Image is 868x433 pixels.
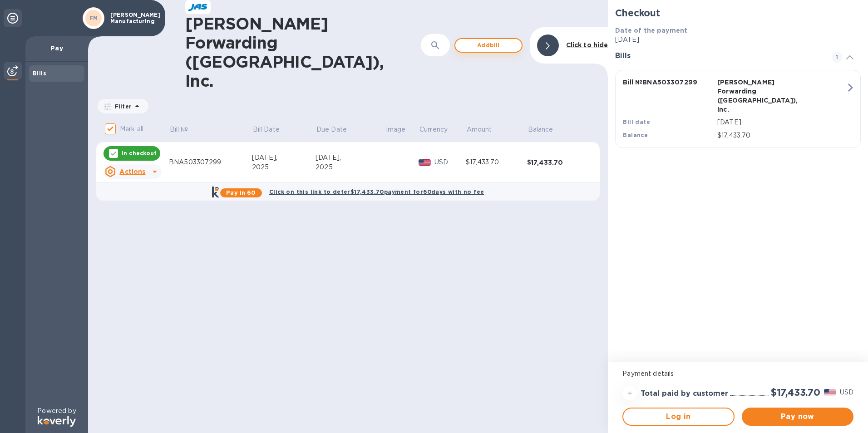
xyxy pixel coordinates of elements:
[749,411,846,422] span: Pay now
[37,406,76,416] p: Powered by
[641,389,728,398] h3: Total paid by customer
[467,125,492,134] p: Amount
[615,70,861,148] button: Bill №BNA503307299[PERSON_NAME] Forwarding ([GEOGRAPHIC_DATA]), Inc.Bill date[DATE]Balance$17,433.70
[269,188,484,195] b: Click on this link to defer $17,433.70 payment for 60 days with no fee
[316,153,385,162] div: [DATE],
[622,386,637,400] div: =
[170,125,200,134] span: Bill №
[623,78,714,87] p: Bill № BNA503307299
[615,7,861,19] h2: Checkout
[466,157,527,167] div: $17,433.70
[169,157,252,167] div: BNA503307299
[454,38,523,53] button: Addbill
[185,14,397,90] h1: [PERSON_NAME] Forwarding ([GEOGRAPHIC_DATA]), Inc.
[434,157,466,167] p: USD
[615,35,861,44] p: [DATE]
[226,189,256,196] b: Pay in 60
[316,125,359,134] span: Due Date
[771,387,820,398] h2: $17,433.70
[110,12,156,25] p: [PERSON_NAME] Manufacturing
[122,149,157,157] p: In checkout
[386,125,406,134] p: Image
[316,162,385,172] div: 2025
[717,131,846,140] p: $17,433.70
[717,118,846,127] p: [DATE]
[631,411,726,422] span: Log in
[111,103,132,110] p: Filter
[252,162,316,172] div: 2025
[832,52,843,63] span: 1
[252,153,316,162] div: [DATE],
[253,125,291,134] span: Bill Date
[717,78,808,114] p: [PERSON_NAME] Forwarding ([GEOGRAPHIC_DATA]), Inc.
[253,125,280,134] p: Bill Date
[623,118,650,125] b: Bill date
[119,168,145,175] u: Actions
[824,389,836,395] img: USD
[419,125,448,134] p: Currency
[467,125,504,134] span: Amount
[120,124,143,134] p: Mark all
[566,41,608,49] b: Click to hide
[623,132,648,138] b: Balance
[615,52,821,60] h3: Bills
[742,408,853,426] button: Pay now
[622,408,734,426] button: Log in
[528,125,553,134] p: Balance
[38,416,76,427] img: Logo
[527,158,588,167] div: $17,433.70
[615,27,687,34] b: Date of the payment
[89,15,98,21] b: FM
[463,40,514,51] span: Add bill
[170,125,188,134] p: Bill №
[316,125,347,134] p: Due Date
[622,369,853,379] p: Payment details
[419,159,431,166] img: USD
[528,125,565,134] span: Balance
[33,70,46,77] b: Bills
[840,388,853,397] p: USD
[33,44,81,53] p: Pay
